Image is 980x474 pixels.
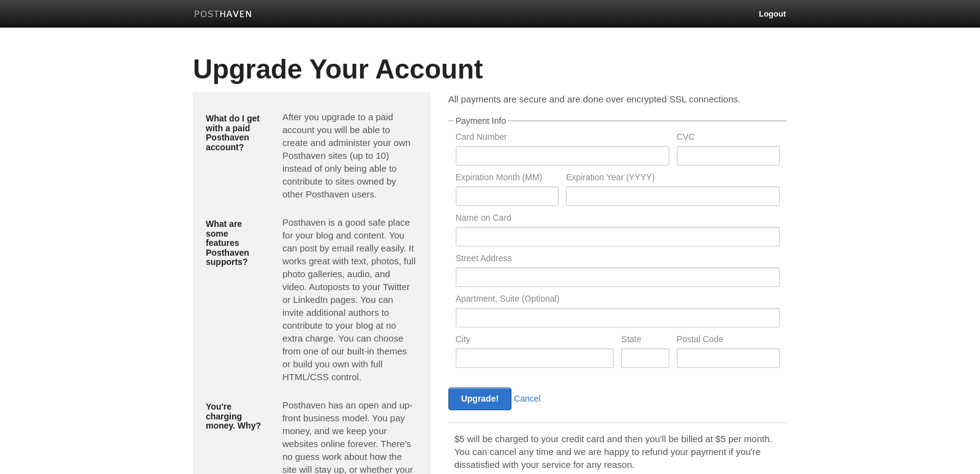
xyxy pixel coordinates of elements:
a: Cancel [514,394,541,403]
label: CVC [677,132,780,144]
p: Posthaven is a good safe place for your blog and content. You can post by email really easily. It... [282,216,417,383]
legend: Payment Info [454,117,508,125]
h5: What are some features Posthaven supports? [206,220,264,267]
label: Street Address [456,254,780,266]
label: Postal Code [677,335,780,346]
p: All payments are secure and are done over encrypted SSL connections. [448,93,787,105]
input: Upgrade! [448,388,511,410]
label: Apartment, Suite (Optional) [456,294,780,306]
label: Expiration Year (YYYY) [566,173,780,185]
p: $5 will be charged to your credit card and then you'll be billed at $5 per month. You can cancel ... [454,432,781,471]
label: Expiration Month (MM) [456,173,559,185]
label: Name on Card [456,213,780,225]
h5: What do I get with a paid Posthaven account? [206,114,264,152]
img: Posthaven-bar [194,10,252,20]
label: City [456,335,614,346]
h5: You're charging money. Why? [206,402,264,430]
p: After you upgrade to a paid account you will be able to create and administer your own Posthaven ... [282,110,417,201]
h1: Upgrade Your Account [193,55,787,84]
label: State [621,335,669,346]
label: Card Number [456,132,669,144]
